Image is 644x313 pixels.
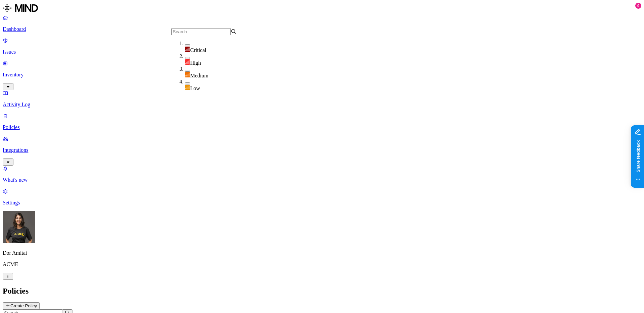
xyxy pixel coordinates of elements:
span: Low [190,85,200,91]
div: 9 [635,3,641,9]
img: severity-high.svg [185,59,190,65]
a: Settings [3,188,641,206]
a: Inventory [3,60,641,89]
p: ACME [3,261,641,267]
button: Create Policy [3,302,40,309]
a: MIND [3,3,641,15]
p: Inventory [3,72,641,78]
span: Medium [190,73,208,78]
a: Integrations [3,136,641,165]
p: Policies [3,124,641,130]
input: Search [171,28,231,35]
img: severity-critical.svg [185,47,190,52]
a: Policies [3,113,641,130]
span: High [190,60,201,66]
img: severity-low.svg [185,85,190,90]
a: Activity Log [3,90,641,108]
p: Dashboard [3,26,641,32]
img: Dor Amitai [3,211,35,243]
a: Dashboard [3,15,641,32]
p: Issues [3,49,641,55]
p: Settings [3,200,641,206]
h2: Policies [3,287,641,296]
p: Integrations [3,147,641,153]
a: Issues [3,38,641,55]
span: Critical [190,47,206,53]
img: severity-medium.svg [185,72,190,77]
p: What's new [3,177,641,183]
p: Activity Log [3,102,641,108]
a: What's new [3,166,641,183]
img: MIND [3,3,38,13]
